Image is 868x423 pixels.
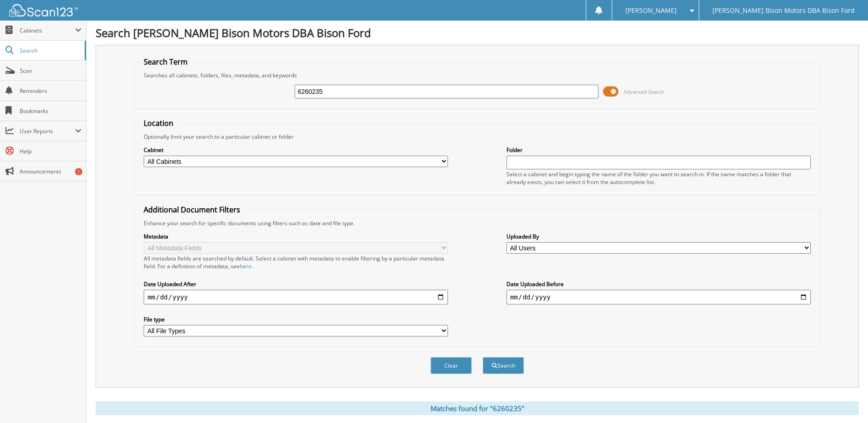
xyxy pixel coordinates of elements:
label: Cabinet [144,146,448,154]
h1: Search [PERSON_NAME] Bison Motors DBA Bison Ford [96,25,859,40]
div: Searches all cabinets, folders, files, metadata, and keywords [139,71,815,79]
span: Bookmarks [20,107,81,115]
legend: Search Term [139,57,192,67]
span: Help [20,147,81,155]
span: Cabinets [20,27,75,34]
span: Advanced Search [624,88,664,95]
legend: Location [139,118,178,128]
label: File type [144,315,448,323]
span: Reminders [20,87,81,95]
div: Select a cabinet and begin typing the name of the folder you want to search in. If the name match... [507,170,811,186]
label: Metadata [144,233,448,240]
span: User Reports [20,127,75,135]
div: Enhance your search for specific documents using filters such as date and file type. [139,219,815,227]
span: Search [20,47,80,54]
legend: Additional Document Filters [139,205,245,215]
span: Announcements [20,168,81,175]
span: [PERSON_NAME] Bison Motors DBA Bison Ford [712,8,855,13]
label: Date Uploaded After [144,280,448,288]
div: Optionally limit your search to a particular cabinet or folder [139,133,815,141]
label: Folder [507,146,811,154]
input: end [507,290,811,304]
a: here [240,262,252,270]
img: scan123-logo-white.svg [9,4,78,16]
label: Uploaded By [507,233,811,240]
div: All metadata fields are searched by default. Select a cabinet with metadata to enable filtering b... [144,255,448,270]
button: Search [483,357,524,374]
div: 1 [75,168,82,175]
input: start [144,290,448,304]
div: Matches found for "6260235" [96,401,859,415]
span: [PERSON_NAME] [625,8,677,13]
button: Clear [431,357,472,374]
span: Scan [20,67,81,75]
label: Date Uploaded Before [507,280,811,288]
